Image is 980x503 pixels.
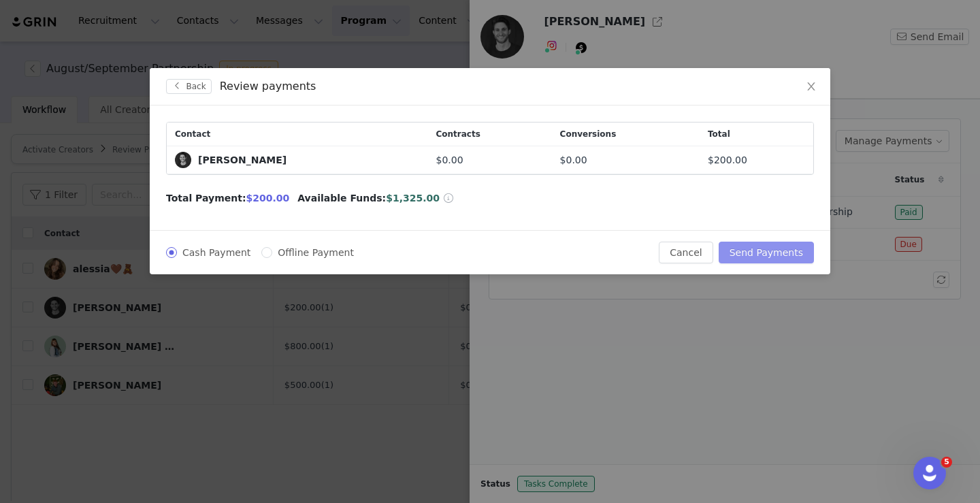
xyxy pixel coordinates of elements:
[272,247,359,258] span: Offline Payment
[175,152,191,168] img: 935c987c-cdab-4870-9d70-849fc7e2535f.jpg
[659,242,713,263] button: Cancel
[198,155,287,165] div: [PERSON_NAME]
[246,193,290,204] span: $200.00
[175,152,287,168] a: [PERSON_NAME]
[177,247,256,258] span: Cash Payment
[297,191,386,206] span: Available Funds:
[560,153,587,167] span: $0.00
[560,128,617,140] span: Conversions
[220,79,316,94] div: Review payments
[386,193,440,204] span: $1,325.00
[166,191,246,206] span: Total Payment:
[913,457,946,489] iframe: Intercom live chat
[166,79,212,94] button: Back
[806,81,817,92] i: icon: close
[708,155,747,165] span: $200.00
[719,242,814,263] button: Send Payments
[436,128,480,140] span: Contracts
[436,155,463,165] span: $0.00
[941,457,952,468] span: 5
[792,68,830,106] button: Close
[175,128,210,140] span: Contact
[708,128,730,140] span: Total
